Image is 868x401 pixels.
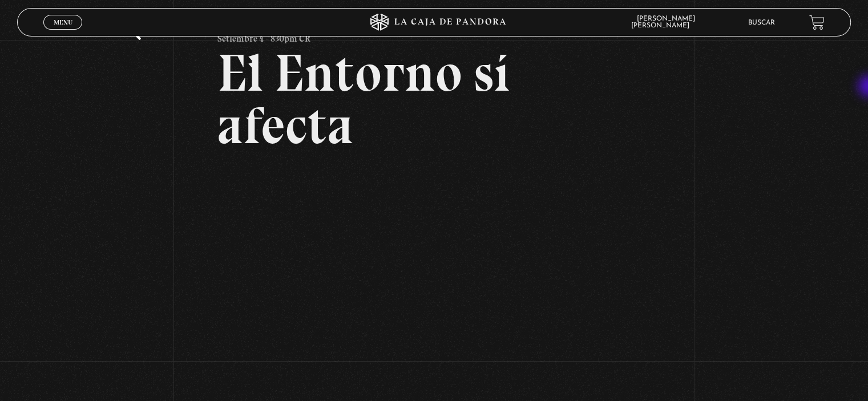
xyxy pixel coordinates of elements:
[217,47,651,152] h2: El Entorno sí afecta
[50,29,76,37] span: Cerrar
[631,15,701,29] span: [PERSON_NAME] [PERSON_NAME]
[809,15,825,30] a: View your shopping cart
[54,19,72,26] span: Menu
[748,19,775,26] a: Buscar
